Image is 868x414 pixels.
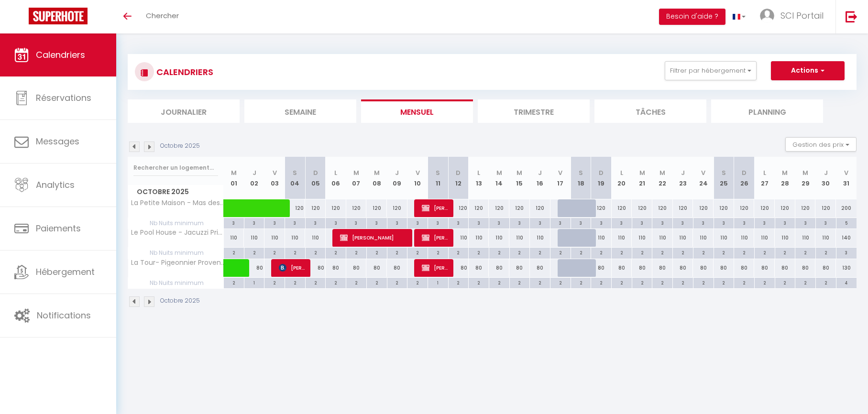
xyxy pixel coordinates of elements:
div: 80 [366,259,387,277]
div: 2 [693,278,714,287]
th: 08 [366,157,387,199]
span: La Petite Maison - Mas des Sous [GEOGRAPHIC_DATA] [130,199,225,207]
div: 120 [673,199,693,217]
div: 110 [591,229,612,247]
div: 80 [305,259,326,277]
div: 80 [734,259,755,277]
div: 110 [448,229,469,247]
div: 2 [734,278,754,287]
li: Trimestre [478,99,590,123]
th: 09 [387,157,407,199]
div: 2 [264,248,285,257]
div: 130 [836,259,857,277]
div: 3 [550,218,571,227]
abbr: L [763,168,766,177]
span: Le Pool House - Jacuzzi Privé - [GEOGRAPHIC_DATA] [130,229,225,236]
div: 120 [305,199,326,217]
span: Chercher [146,11,179,21]
th: 26 [734,157,755,199]
div: 120 [469,199,489,217]
div: 110 [530,229,550,247]
div: 110 [469,229,489,247]
div: 2 [306,278,326,287]
div: 2 [407,248,428,257]
div: 3 [346,218,366,227]
div: 3 [306,218,326,227]
span: [PERSON_NAME] [422,259,449,277]
div: 1 [428,278,448,287]
input: Rechercher un logement... [133,159,218,176]
th: 05 [305,157,326,199]
div: 80 [815,259,836,277]
button: Besoin d'aide ? [659,9,725,25]
div: 2 [734,248,754,257]
abbr: J [253,168,256,177]
div: 2 [244,248,264,257]
th: 02 [244,157,264,199]
abbr: D [599,168,604,177]
div: 110 [224,229,244,247]
div: 120 [693,199,714,217]
th: 23 [673,157,693,199]
div: 3 [244,218,264,227]
li: Planning [711,99,823,123]
div: 2 [591,278,611,287]
div: 2 [367,248,387,257]
div: 3 [264,218,285,227]
span: Réservations [36,92,91,104]
div: 2 [816,278,836,287]
span: Paiements [36,222,81,234]
div: 3 [387,218,407,227]
div: 3 [612,218,632,227]
div: 80 [469,259,489,277]
div: 3 [775,218,795,227]
img: Super Booking [29,8,88,24]
div: 2 [407,278,428,287]
th: 18 [571,157,591,199]
div: 5 [836,218,857,227]
span: [PERSON_NAME] [279,259,306,277]
div: 120 [366,199,387,217]
div: 3 [591,218,611,227]
div: 2 [530,248,550,257]
div: 110 [734,229,755,247]
div: 2 [693,248,714,257]
div: 2 [469,248,489,257]
div: 2 [591,248,611,257]
div: 110 [632,229,652,247]
abbr: M [659,168,665,177]
div: 2 [449,248,469,257]
div: 110 [775,229,795,247]
div: 2 [816,248,836,257]
div: 2 [510,278,530,287]
div: 2 [306,248,326,257]
th: 28 [775,157,795,199]
div: 3 [326,218,346,227]
span: Analytics [36,179,75,191]
p: Octobre 2025 [160,296,200,305]
abbr: J [824,168,828,177]
div: 3 [224,218,244,227]
div: 2 [795,278,815,287]
div: 2 [795,248,815,257]
th: 20 [612,157,632,199]
div: 80 [591,259,612,277]
th: 25 [714,157,734,199]
span: [PERSON_NAME] [422,199,449,217]
div: 2 [632,278,652,287]
div: 2 [550,278,571,287]
abbr: M [374,168,380,177]
li: Mensuel [361,99,473,123]
div: 120 [530,199,550,217]
div: 80 [714,259,734,277]
div: 120 [795,199,816,217]
h3: CALENDRIERS [154,61,213,83]
abbr: M [231,168,237,177]
span: [PERSON_NAME] [422,229,449,247]
div: 120 [489,199,509,217]
th: 29 [795,157,816,199]
img: ... [760,9,774,23]
div: 2 [264,278,285,287]
div: 2 [387,278,407,287]
div: 2 [224,278,244,287]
